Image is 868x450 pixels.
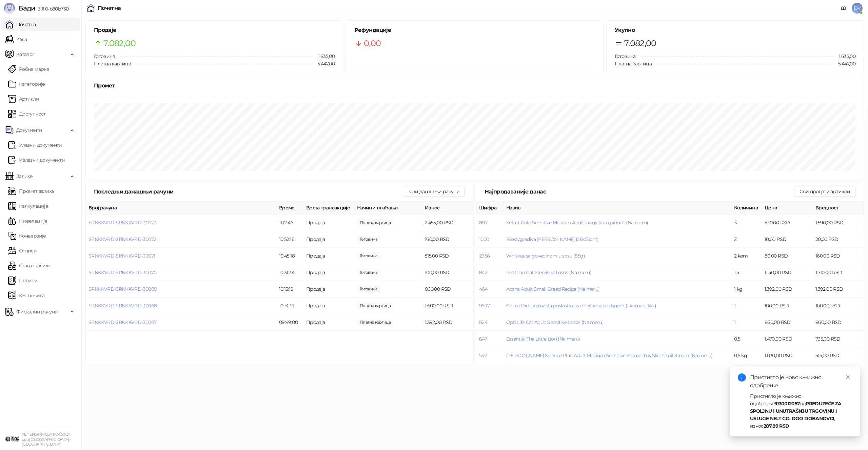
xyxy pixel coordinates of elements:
button: SRNKKVRD-SRNKKVRD-30070 [88,269,156,275]
td: 100,00 RSD [813,298,864,314]
span: Каталог [16,47,35,61]
td: Продаја [303,248,354,264]
strong: PREDUZEĆE ZA SPOLJNU I UNUTRAŠNJU TRGOVINU I USLUGE NELT CO. DOO DOBANOVCI [750,401,842,422]
a: Отписи [8,244,37,258]
td: 11:12:46 [276,214,303,231]
span: Залихе [16,169,33,183]
th: Врста трансакције [303,201,354,214]
td: 860,00 RSD [422,281,473,298]
td: 1.140,00 RSD [762,264,813,281]
span: Фискални рачуни [16,305,58,319]
td: 1 kg [731,281,762,298]
td: 1.590,00 RSD [813,214,864,231]
span: 7.082,00 [624,37,656,50]
span: 0,00 [364,37,381,50]
button: Acana Adult Small Breed Recipe (Na meru) [506,286,599,292]
button: Biorazgradiva [PERSON_NAME] (28x55cm) [506,236,598,242]
button: SRNKKVRD-SRNKKVRD-30072 [88,236,156,242]
td: Продаја [303,231,354,248]
span: DV [852,3,863,14]
button: 807 [479,220,487,226]
td: Продаја [303,214,354,231]
span: 5.447,00 [833,60,855,67]
span: 160,00 [357,236,380,243]
td: 2 kom [731,248,762,264]
span: 7.082,00 [103,37,136,50]
td: 515,00 RSD [422,248,473,264]
button: 542 [479,352,487,359]
td: 3 [731,214,762,231]
td: 10:31:34 [276,264,303,281]
td: Продаја [303,298,354,314]
td: 860,00 RSD [813,314,864,331]
div: Пристигло је ново књижно одобрење [750,373,852,390]
th: Број рачуна [86,201,276,214]
button: SRNKKVRD-SRNKKVRD-30067 [88,319,156,325]
a: Пописи [8,274,37,287]
span: Платна картица [615,61,652,67]
th: Вредност [813,201,864,214]
button: Select Gold Sensitive Medium Adult jagnjetina i pirinač (Na meru) [506,220,648,226]
td: 1.392,00 RSD [813,281,864,298]
button: SRNKKVRD-SRNKKVRD-30071 [88,253,155,259]
span: 3.11.0-b80b730 [35,6,68,12]
td: Продаја [303,264,354,281]
a: Документација [838,3,849,14]
button: Сви продати артикли [794,186,855,197]
td: Продаја [303,281,354,298]
span: Готовина [615,53,636,59]
a: Промет залиха [8,184,54,198]
span: Essential The Little Lion (Na meru) [506,336,580,342]
td: 20,00 RSD [813,231,864,248]
td: 10:15:19 [276,281,303,298]
a: Ulazni dokumentiУлазни документи [8,138,62,152]
button: Pro Plan Cat Sterilised Losos (Na meru) [506,269,591,275]
span: Готовина [94,53,115,59]
a: Доступност [8,107,46,121]
td: 735,00 RSD [813,331,864,347]
th: Назив [504,201,731,214]
button: 824 [479,319,487,325]
td: 100,00 RSD [422,264,473,281]
h5: Укупно [615,26,855,34]
div: Промет [94,81,855,90]
span: 2.455,00 [357,219,393,226]
td: 1,5 [731,264,762,281]
button: SRNKKVRD-SRNKKVRD-30068 [88,303,157,309]
td: 1.470,00 RSD [762,331,813,347]
a: Калкулације [8,199,48,213]
button: Сви данашњи рачуни [404,186,465,197]
div: Пристигло је књижно одобрење од , износ [750,392,852,430]
td: 1.600,00 RSD [422,298,473,314]
button: [PERSON_NAME] Science Plan Adult Medium Sensitive Stomach & Skin sa piletinom (Na meru) [506,352,712,359]
td: 160,00 RSD [422,231,473,248]
td: 860,00 RSD [762,314,813,331]
a: Стање залиха [8,259,50,272]
small: PET SHOP MOJA MAČKICA doo [GEOGRAPHIC_DATA]-[GEOGRAPHIC_DATA] [22,432,70,447]
a: КЕП књига [8,289,44,302]
span: 5.447,00 [313,60,335,67]
span: 1.000,00 [357,252,380,260]
button: Churu Diet kremasta poslastica za mačke sa piletinom (1 komad, 14g) [506,303,656,309]
a: Каса [5,33,27,46]
td: 515,00 RSD [813,347,864,364]
strong: 9130012057 [774,401,800,407]
th: Количина [731,201,762,214]
span: Бади [18,4,35,12]
span: close [846,375,850,380]
span: 1.600,00 [357,302,393,309]
button: 2956 [479,253,490,259]
a: Категорије [8,77,45,91]
td: 10:13:39 [276,298,303,314]
span: 1.635,00 [313,53,335,60]
th: Износ [422,201,473,214]
a: Close [844,373,852,381]
td: 1.392,00 RSD [762,281,813,298]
